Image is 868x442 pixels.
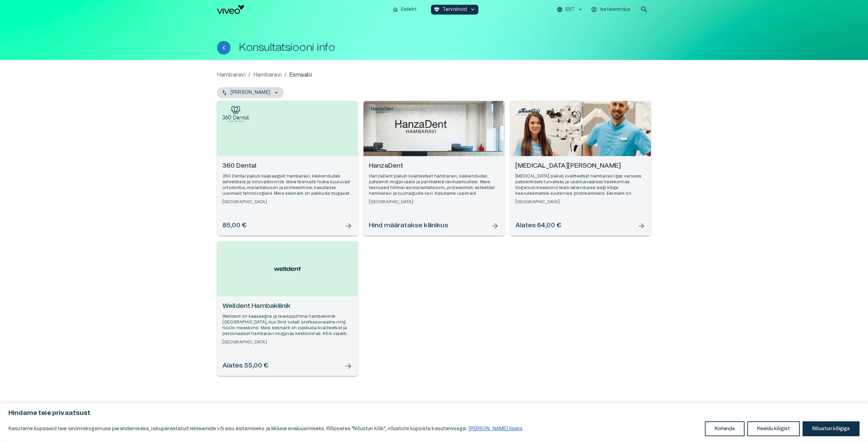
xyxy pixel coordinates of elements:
span: arrow_forward [637,222,646,230]
h6: HanzaDent [369,162,499,171]
p: EST [566,6,575,13]
p: / [284,71,287,79]
button: Nõustun kõigiga [803,421,860,436]
span: search [640,5,648,14]
span: ecg_heart [434,6,440,13]
a: Navigate to homepage [217,5,387,14]
p: HanzaDent pakub kvaliteetset hambaravi, keskendudes patsiendi mugavusele ja parimatele ravitulemu... [369,173,499,197]
p: 360 Dental pakub kaasaegset hambaravi, keskendudes esteetikale ja innovatsioonile. Meie teenuste ... [222,173,353,197]
span: arrow_forward [344,222,353,230]
button: ecg_heartTervishoidkeyboard_arrow_down [431,5,479,15]
span: Help [35,5,45,11]
h6: Alates 64,00 € [515,221,561,230]
a: Open selected supplier available booking dates [217,101,358,236]
h6: [MEDICAL_DATA][PERSON_NAME] [515,162,646,171]
h6: Hind määratakse kliinikus [369,221,448,230]
button: EST [556,5,585,15]
h6: [GEOGRAPHIC_DATA] [222,199,353,205]
button: homeEsileht [390,5,420,15]
p: / [248,71,250,79]
p: [MEDICAL_DATA] pakub kvaliteetset hambaravi igas vanuses patsientidele turvalises ja usaldusväärs... [515,173,646,197]
h6: [GEOGRAPHIC_DATA] [369,199,499,205]
a: Open selected supplier available booking dates [510,101,651,236]
img: Viveo logo [217,5,244,14]
img: HanzaDent logo [369,106,396,114]
p: Hindame teie privaatsust [8,409,860,417]
span: arrow_forward [344,362,353,370]
img: 360 Dental logo [222,106,249,122]
img: Welldent Hambakliinik logo [274,264,301,274]
span: arrow_forward [491,222,499,230]
h6: [GEOGRAPHIC_DATA] [515,199,646,205]
button: Kohanda [705,421,745,436]
p: Esileht [401,6,417,13]
a: Hambaravi [253,71,282,79]
a: Open selected supplier available booking dates [363,101,505,236]
h1: Konsultatsiooni info [239,42,335,54]
a: Open selected supplier available booking dates [217,241,358,376]
button: [PERSON_NAME] [217,87,284,98]
h6: Welldent Hambakliinik [222,302,353,311]
img: Maxilla Hambakliinik logo [515,106,542,117]
button: Iseteenindus [590,5,632,15]
button: open search modal [637,3,651,16]
h6: Alates 55,00 € [222,361,268,371]
p: [PERSON_NAME] [231,89,270,96]
button: Tagasi [217,41,231,55]
p: Iseteenindus [600,6,630,13]
p: Esmaabi [289,71,312,79]
p: Welldent on kaasaegne ja teaduspõhine hambakliinik [GEOGRAPHIC_DATA], kus Sind ootab professionaa... [222,314,353,337]
button: Keeldu kõigist [747,421,800,436]
span: home [392,6,398,13]
p: Tervishoid [442,6,467,13]
a: Hambaravi [217,71,245,79]
p: Kasutame küpsiseid teie sirvimiskogemuse parandamiseks, isikupärastatud reklaamide või sisu esita... [8,425,523,433]
h6: 85,00 € [222,221,246,230]
a: Loe lisaks [468,426,523,432]
h6: [GEOGRAPHIC_DATA] [222,339,353,345]
h6: 360 Dental [222,162,353,171]
span: keyboard_arrow_down [470,6,476,13]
